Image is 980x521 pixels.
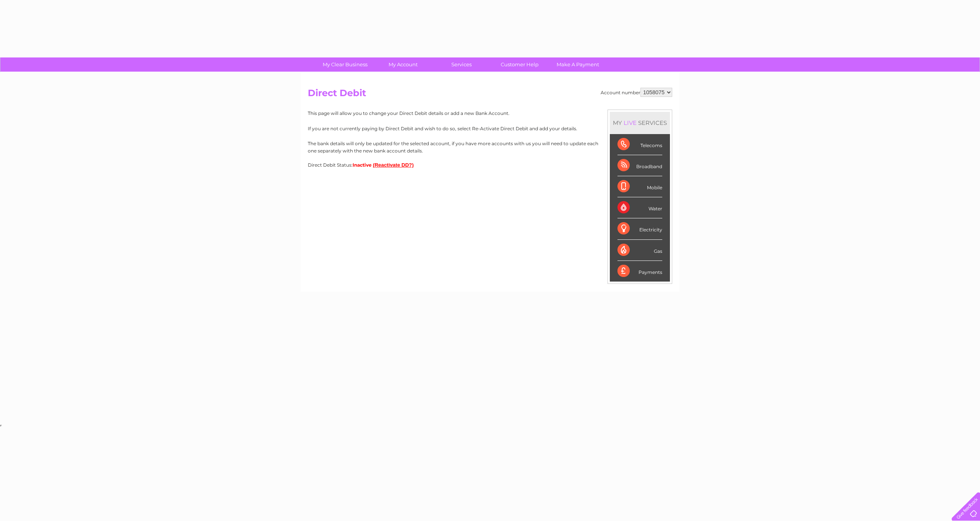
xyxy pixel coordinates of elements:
[617,261,662,282] div: Payments
[601,88,672,97] div: Account number
[308,110,672,117] p: This page will allow you to change your Direct Debit details or add a new Bank Account.
[308,125,672,132] p: If you are not currently paying by Direct Debit and wish to do so, select Re-Activate Direct Debi...
[546,57,609,72] a: Make A Payment
[488,57,551,72] a: Customer Help
[430,57,493,72] a: Services
[308,162,672,168] div: Direct Debit Status:
[373,162,414,168] button: (Reactivate DD?)
[353,162,372,168] span: Inactive
[617,197,662,218] div: Water
[372,57,435,72] a: My Account
[622,119,638,126] div: LIVE
[610,112,670,134] div: MY SERVICES
[308,140,672,154] p: The bank details will only be updated for the selected account, if you have more accounts with us...
[617,176,662,197] div: Mobile
[314,57,377,72] a: My Clear Business
[308,88,672,102] h2: Direct Debit
[617,134,662,155] div: Telecoms
[617,240,662,261] div: Gas
[617,155,662,176] div: Broadband
[617,218,662,239] div: Electricity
